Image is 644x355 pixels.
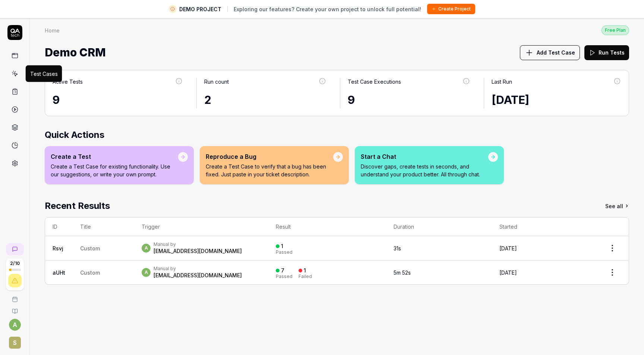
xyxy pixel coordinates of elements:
[348,92,470,108] div: 9
[45,128,629,142] h2: Quick Actions
[45,217,73,236] th: ID
[73,217,134,236] th: Title
[9,337,21,349] span: S
[179,5,221,13] span: DEMO PROJECT
[206,152,333,161] div: Reproduce a Bug
[80,269,100,276] span: Custom
[386,217,492,236] th: Duration
[45,43,106,62] span: Demo CRM
[204,92,327,108] div: 2
[584,45,629,60] button: Run Tests
[6,243,24,255] a: New conversation
[45,199,110,213] h2: Recent Results
[3,302,26,314] a: Documentation
[304,267,306,274] div: 1
[45,27,60,34] div: Home
[268,217,386,236] th: Result
[299,274,312,279] div: Failed
[9,319,21,331] button: a
[53,78,83,86] div: Active Tests
[80,245,100,251] span: Custom
[204,78,229,86] div: Run count
[492,217,596,236] th: Started
[30,70,58,78] div: Test Cases
[605,199,629,213] a: See all
[427,4,475,14] button: Create Project
[154,266,242,272] div: Manual by
[520,45,580,60] button: Add Test Case
[234,5,421,13] span: Exploring our features? Create your own project to unlock full potential!
[10,261,20,266] span: 2 / 10
[394,269,411,276] time: 5m 52s
[492,93,529,106] time: [DATE]
[348,78,401,86] div: Test Case Executions
[276,274,293,279] div: Passed
[361,152,488,161] div: Start a Chat
[51,152,178,161] div: Create a Test
[154,272,242,279] div: [EMAIL_ADDRESS][DOMAIN_NAME]
[602,25,629,35] div: Free Plan
[602,25,629,35] button: Free Plan
[53,269,65,276] a: aUHt
[154,247,242,255] div: [EMAIL_ADDRESS][DOMAIN_NAME]
[537,49,575,56] span: Add Test Case
[394,245,401,251] time: 31s
[53,92,183,108] div: 9
[276,250,293,254] div: Passed
[281,267,284,274] div: 7
[206,163,333,178] p: Create a Test Case to verify that a bug has been fixed. Just paste in your ticket description.
[361,163,488,178] p: Discover gaps, create tests in seconds, and understand your product better. All through chat.
[154,241,242,247] div: Manual by
[142,268,151,277] span: a
[492,78,512,86] div: Last Run
[51,163,178,178] p: Create a Test Case for existing functionality. Use our suggestions, or write your own prompt.
[499,269,517,276] time: [DATE]
[142,244,151,253] span: a
[53,245,63,251] a: Rsvj
[3,290,26,302] a: Book a call with us
[134,217,268,236] th: Trigger
[499,245,517,251] time: [DATE]
[3,331,26,350] button: S
[281,243,283,250] div: 1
